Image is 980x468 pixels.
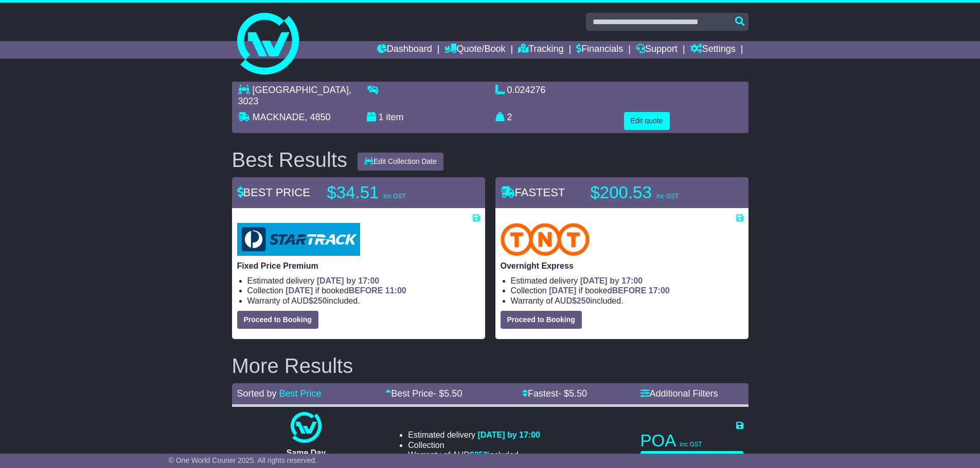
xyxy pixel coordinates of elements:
img: StarTrack: Fixed Price Premium [237,223,360,256]
button: Edit quote [624,112,670,130]
a: Best Price- $5.50 [385,388,462,399]
span: $ [470,451,488,459]
a: Tracking [518,41,563,59]
span: BEFORE [349,286,383,295]
a: Settings [690,41,736,59]
span: 5.50 [569,388,587,399]
span: 0.024276 [507,85,546,95]
span: 11:00 [385,286,406,295]
a: Financials [576,41,623,59]
span: $ [572,296,591,305]
img: TNT Domestic: Overnight Express [501,223,590,256]
span: item [386,112,404,122]
span: FASTEST [501,186,565,199]
li: Warranty of AUD included. [511,296,743,306]
a: Quote/Book [444,41,505,59]
li: Collection [408,440,540,450]
span: inc GST [656,193,679,200]
span: © One World Courier 2025. All rights reserved. [169,456,317,464]
li: Collection [511,286,743,295]
span: 5.50 [444,388,462,399]
a: Dashboard [377,41,432,59]
p: Overnight Express [501,261,743,271]
li: Estimated delivery [511,276,743,286]
li: Warranty of AUD included. [247,296,480,306]
span: BEFORE [612,286,647,295]
span: inc GST [384,193,406,200]
span: [DATE] by 17:00 [580,276,643,285]
p: $200.53 [591,182,719,203]
span: , 4850 [305,112,331,122]
span: 2 [507,112,512,122]
li: Warranty of AUD included. [408,450,540,460]
li: Estimated delivery [408,430,540,440]
span: - $ [433,388,462,399]
span: BEST PRICE [237,186,310,199]
span: [DATE] by 17:00 [317,276,380,285]
span: 17:00 [649,286,670,295]
a: Support [636,41,678,59]
li: Estimated delivery [247,276,480,286]
button: Proceed to Booking [501,311,582,329]
span: 1 [379,112,384,122]
a: Fastest- $5.50 [522,388,587,399]
span: if booked [549,286,669,295]
a: Additional Filters [640,388,718,399]
span: MACKNADE [253,112,305,122]
span: $ [309,296,327,305]
span: [DATE] [549,286,576,295]
span: Sorted by [237,388,277,399]
p: POA [640,430,743,451]
span: [DATE] by 17:00 [477,430,540,439]
p: Fixed Price Premium [237,261,480,271]
h2: More Results [232,354,749,377]
span: , 3023 [238,85,351,106]
p: $34.51 [327,182,456,203]
span: [DATE] [286,286,313,295]
span: 250 [577,296,591,305]
span: 250 [313,296,327,305]
button: Edit Collection Date [358,153,443,171]
span: [GEOGRAPHIC_DATA] [253,85,349,95]
span: - $ [558,388,587,399]
img: One World Courier: Same Day Nationwide(quotes take 0.5-1 hour) [291,412,322,443]
span: inc GST [680,441,702,448]
span: if booked [286,286,406,295]
li: Collection [247,286,480,295]
a: Best Price [279,388,322,399]
button: Proceed to Booking [237,311,318,329]
span: 250 [474,451,488,459]
div: Best Results [227,148,353,171]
